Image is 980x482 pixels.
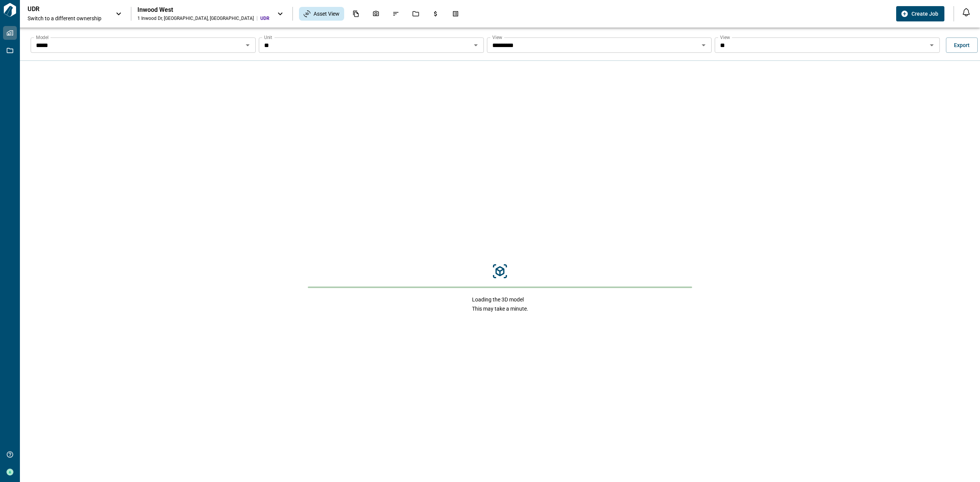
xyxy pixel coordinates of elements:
[137,6,269,14] div: Inwood West
[368,7,384,20] div: Photos
[911,10,938,18] span: Create Job
[408,7,424,20] div: Jobs
[36,34,49,41] label: Model
[299,7,344,21] div: Asset View
[472,296,528,303] span: Loading the 3D model
[137,15,254,21] div: 1 Inwood Dr , [GEOGRAPHIC_DATA] , [GEOGRAPHIC_DATA]
[946,37,978,53] button: Export
[348,7,364,20] div: Documents
[470,40,481,50] button: Open
[954,41,970,49] span: Export
[260,15,269,21] span: UDR
[448,7,464,20] div: Takeoff Center
[28,15,108,22] span: Switch to a different ownership
[492,34,502,41] label: View
[428,7,444,20] div: Budgets
[28,5,96,13] p: UDR
[388,7,404,20] div: Issues & Info
[472,305,528,313] span: This may take a minute.
[242,40,253,50] button: Open
[896,6,944,21] button: Create Job
[264,34,272,41] label: Unit
[698,40,709,50] button: Open
[926,40,937,50] button: Open
[720,34,730,41] label: View
[314,10,340,18] span: Asset View
[960,6,972,18] button: Open notification feed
